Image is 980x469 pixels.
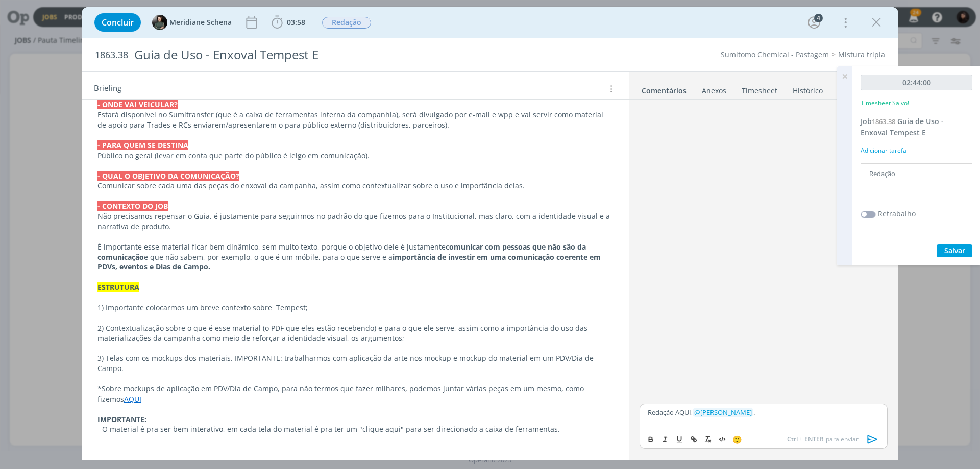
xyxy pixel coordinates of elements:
[97,414,146,424] strong: IMPORTANTE:
[861,146,972,155] div: Adicionar tarefa
[814,14,823,22] div: 4
[322,17,371,29] span: Redação
[97,353,613,374] p: 3) Telas com os mockups dos materiais. IMPORTANTE: trabalharmos com aplicação da arte nos mockup ...
[95,50,128,61] span: 1863.38
[97,323,613,343] p: 2) Contextualização sobre o que é esse material (o PDF que eles estão recebendo) e para o que ele...
[641,81,687,96] a: Comentários
[152,15,167,30] img: M
[787,435,826,444] span: Ctrl + ENTER
[97,384,613,404] p: *Sobre mockups de aplicação em PDV/Dia de Campo, para não termos que fazer milhares, podemos junt...
[124,394,141,404] a: AQUI
[944,245,965,255] span: Salvar
[792,81,823,96] a: Histórico
[872,117,895,126] span: 1863.38
[97,201,168,211] strong: - CONTEXTO DO JOB
[269,14,308,31] button: 03:58
[787,435,859,444] span: para enviar
[97,424,613,434] p: - O material é pra ser bem interativo, em cada tela do material é pra ter um "clique aqui" para s...
[97,242,588,262] strong: comunicar com pessoas que não são da comunicação
[97,110,613,130] p: Estará disponível no Sumitransfer (que é a caixa de ferramentas interna da companhia), será divul...
[97,252,603,272] strong: importância de investir em uma comunicação coerente em PDVs, eventos e Dias de Campo.
[130,42,552,67] div: Guia de Uso - Enxoval Tempest E
[694,408,752,417] span: [PERSON_NAME]
[861,98,909,108] p: Timesheet Salvo!
[694,408,700,417] span: @
[169,19,232,26] span: Meridiane Schena
[97,282,139,292] strong: ESTRUTURA
[732,434,742,445] span: 🙂
[806,14,822,31] button: 4
[721,50,829,59] a: Sumitomo Chemical - Pastagem
[878,208,916,219] label: Retrabalho
[94,82,121,95] span: Briefing
[97,140,188,150] strong: - PARA QUEM SE DESTINA
[937,244,972,257] button: Salvar
[861,116,944,137] span: Guia de Uso - Enxoval Tempest E
[97,242,613,273] p: É importante esse material ficar bem dinâmico, sem muito texto, porque o objetivo dele é justamen...
[648,408,879,417] p: Redação AQUI, .
[97,100,178,109] strong: - ONDE VAI VEICULAR?
[152,15,232,30] button: MMeridiane Schena
[102,18,134,27] span: Concluir
[97,151,613,161] p: Público no geral (levar em conta que parte do público é leigo em comunicação).
[838,50,885,59] a: Mistura tripla
[97,181,613,191] p: Comunicar sobre cada uma das peças do enxoval da campanha, assim como contextualizar sobre o uso ...
[97,211,613,232] p: Não precisamos repensar o Guia, é justamente para seguirmos no padrão do que fizemos para o Insti...
[730,433,744,446] button: 🙂
[322,16,372,29] button: Redação
[861,116,944,137] a: Job1863.38Guia de Uso - Enxoval Tempest E
[97,171,239,181] strong: - QUAL O OBJETIVO DA COMUNICAÇÃO?
[94,13,141,32] button: Concluir
[82,7,898,460] div: dialog
[97,303,613,313] p: 1) Importante colocarmos um breve contexto sobre Tempest;
[741,81,778,96] a: Timesheet
[287,17,305,27] span: 03:58
[702,86,726,96] div: Anexos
